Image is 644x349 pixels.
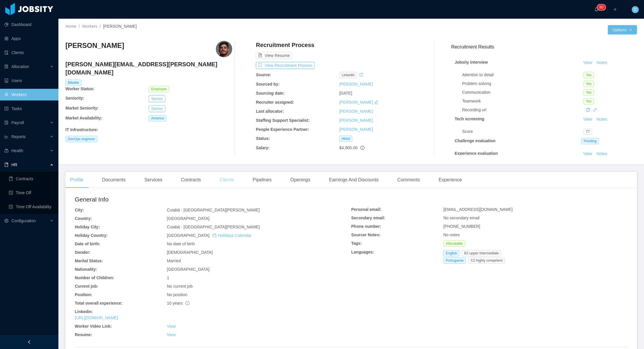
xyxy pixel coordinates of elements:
[212,233,216,237] i: icon: calendar
[4,135,8,139] i: icon: line-chart
[434,172,467,188] div: Experience
[586,108,590,112] i: icon: copy
[75,267,97,272] b: Nationality:
[584,98,594,105] span: Yes
[4,75,54,86] a: icon: robotUsers
[256,109,284,114] b: Last allocator:
[462,98,584,104] div: Teamwork
[75,250,91,255] b: Gender:
[339,145,357,150] span: $4,900.00
[149,95,165,102] button: Senior
[4,89,54,100] a: icon: userWorkers
[75,315,118,320] a: [URL][DOMAIN_NAME]
[586,107,590,113] div: Copy
[256,63,315,68] a: icon: exportView Recruitment Process
[634,6,637,13] span: C
[11,218,36,223] span: Configuration
[584,89,594,96] span: Yes
[594,7,598,11] i: icon: bell
[167,208,260,212] span: Cuiabá - [GEOGRAPHIC_DATA][PERSON_NAME]
[594,150,610,157] button: Notes
[256,82,280,86] b: Sourced by:
[65,127,98,132] b: IT Infrastructure :
[451,43,637,51] h3: Recruitment Results
[75,275,114,280] b: Number of Children:
[599,4,601,10] p: 8
[185,301,190,305] span: info-circle
[455,117,485,121] strong: Tech screening
[443,240,465,247] span: Allocatable
[75,195,351,204] h2: General Info
[75,233,108,238] b: Holiday Country:
[216,41,232,57] img: b3b9a0bc-3b59-461b-bf8d-ef9053c43417_68a4fac89b3c0-400w.png
[256,72,271,77] b: Source:
[581,60,594,65] a: View
[176,172,206,188] div: Contracts
[601,4,603,10] p: 0
[11,64,29,69] span: Allocation
[581,151,594,156] a: View
[339,82,373,86] a: [PERSON_NAME]
[82,24,97,29] a: Workers
[359,73,363,77] i: icon: history
[462,250,501,256] span: B2 upper intermediate
[324,172,383,188] div: Earnings And Discounts
[75,208,84,212] b: City:
[256,53,292,58] a: icon: file-textView Resume
[4,33,54,44] a: icon: appstoreApps
[103,24,137,29] span: [PERSON_NAME]
[351,216,385,220] b: Secondary email:
[167,258,180,263] span: Married
[167,284,192,289] span: No current job
[351,207,382,212] b: Personal email:
[167,332,176,337] a: View
[608,25,637,34] button: Optionsicon: down
[167,324,176,329] a: View
[256,145,270,150] b: Salary:
[339,136,353,142] span: Hired
[167,275,169,280] span: 1
[360,146,364,150] span: info-circle
[140,172,167,188] div: Services
[167,233,251,238] span: [GEOGRAPHIC_DATA]
[4,103,54,114] a: icon: profileTasks
[594,59,610,66] button: Notes
[374,100,378,104] i: icon: edit
[256,127,309,132] b: People Experience Partner:
[594,116,610,123] button: Notes
[75,242,100,246] b: Date of birth:
[75,216,92,221] b: Country:
[65,41,124,50] h3: [PERSON_NAME]
[65,60,232,77] h4: [PERSON_NAME][EMAIL_ADDRESS][PERSON_NAME][DOMAIN_NAME]
[584,129,592,135] span: 77
[100,24,101,29] span: /
[593,107,597,112] a: icon: link
[79,24,80,29] span: /
[351,232,381,237] b: Sourcer Notes:
[149,105,165,112] button: Senior
[75,301,122,305] b: Total overall experience:
[584,81,594,87] span: Yes
[11,162,17,167] span: HR
[167,242,195,246] span: No date of birth
[65,116,103,120] b: Market Availability:
[443,232,460,237] span: No notes
[167,216,209,221] span: [GEOGRAPHIC_DATA]
[443,216,480,220] span: No secondary email
[256,91,284,96] b: Sourcing date:
[75,284,98,289] b: Current job:
[581,138,599,144] span: Pending
[462,129,584,135] div: Score
[256,136,270,141] b: Status:
[584,72,594,78] span: Yes
[339,72,357,78] span: linkedin
[11,134,26,139] span: Reports
[339,118,373,123] a: [PERSON_NAME]
[613,7,617,11] i: icon: plus
[443,224,480,229] span: [PHONE_NUMBER]
[443,207,513,212] span: [EMAIL_ADDRESS][DOMAIN_NAME]
[4,19,54,30] a: icon: pie-chartDashboard
[167,267,209,272] span: [GEOGRAPHIC_DATA]
[4,149,8,153] i: icon: medicine-box
[4,163,8,167] i: icon: book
